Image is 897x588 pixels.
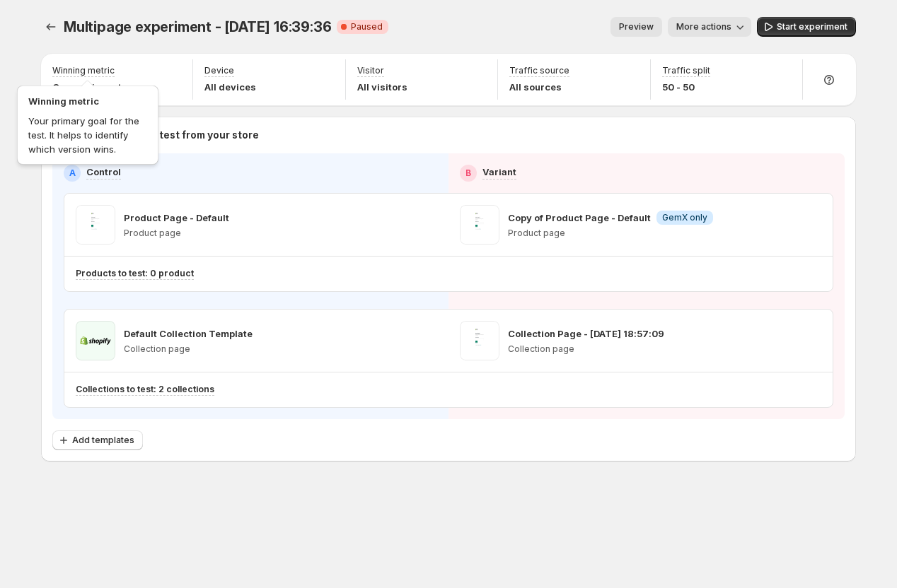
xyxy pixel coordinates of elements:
img: Product Page - Default [76,205,115,245]
p: Winning metric [52,65,115,76]
img: Default Collection Template [76,321,115,360]
p: Collection Page - [DATE] 18:57:09 [508,327,664,341]
button: Start experiment [757,17,856,37]
img: Collection Page - Jun 18, 18:57:09 [460,321,499,360]
p: Collection page [508,343,664,355]
span: GemX only [662,212,707,223]
span: Paused [351,21,383,33]
button: Experiments [41,17,61,37]
p: Default Collection Template [124,327,253,341]
p: Traffic source [509,65,569,76]
span: More actions [676,21,731,33]
p: Copy of Product Page - Default [508,211,651,225]
p: Visitor [357,65,384,76]
span: Preview [619,21,654,33]
p: Product Page - Default [124,211,229,225]
p: 50 - 50 [662,80,710,94]
span: Add templates [72,435,134,446]
h2: B [465,167,471,179]
p: All devices [204,80,256,94]
p: Collection page [124,343,253,355]
p: Product page [508,228,713,239]
p: Variant [482,165,516,179]
button: Preview [610,17,662,37]
p: Control [86,165,121,179]
p: Product page [124,228,229,239]
p: Collections to test: 2 collections [76,384,214,395]
h2: A [69,167,76,179]
button: More actions [668,17,751,37]
p: Device [204,65,234,76]
p: Products to test: 0 product [76,268,194,279]
button: Add templates [52,430,143,450]
img: Copy of Product Page - Default [460,205,499,245]
span: Start experiment [777,21,847,33]
p: All visitors [357,80,407,94]
p: Traffic split [662,65,710,76]
p: All sources [509,80,569,94]
span: Multipage experiment - [DATE] 16:39:36 [64,18,331,35]
p: Choose templates to test from your store [52,128,845,142]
